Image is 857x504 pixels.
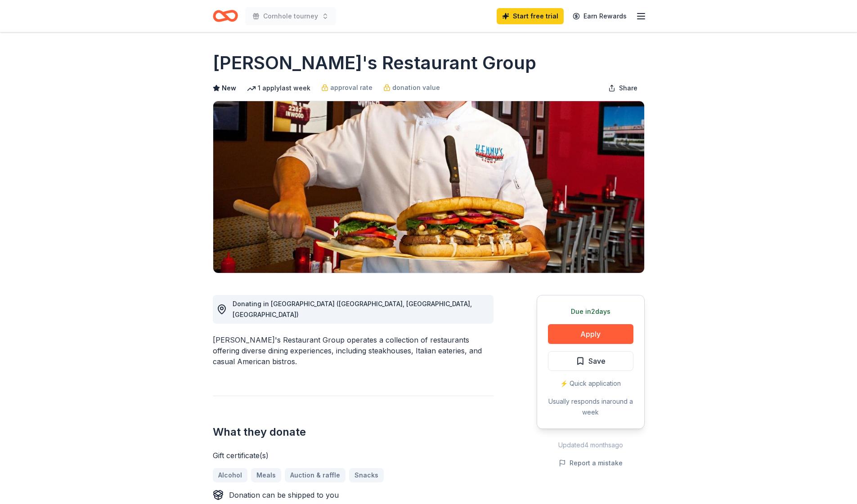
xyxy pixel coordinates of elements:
a: Snacks [349,468,384,482]
a: Auction & raffle [285,468,345,482]
span: New [222,83,236,94]
div: Donation can be shipped to you [229,490,339,500]
div: Usually responds in around a week [548,396,633,418]
a: Alcohol [213,468,247,482]
h1: [PERSON_NAME]'s Restaurant Group [213,50,536,76]
button: Save [548,351,633,371]
span: approval rate [330,82,372,93]
span: Save [588,355,606,367]
div: [PERSON_NAME]'s Restaurant Group operates a collection of restaurants offering diverse dining exp... [213,335,494,367]
a: Meals [251,468,281,482]
a: approval rate [321,82,372,93]
button: Cornhole tourney [245,7,336,25]
div: ⚡️ Quick application [548,378,633,389]
button: Apply [548,324,633,344]
span: Share [619,83,637,94]
div: Due in 2 days [548,306,633,317]
a: Start free trial [497,8,564,24]
span: Donating in [GEOGRAPHIC_DATA] ([GEOGRAPHIC_DATA], [GEOGRAPHIC_DATA], [GEOGRAPHIC_DATA]) [233,300,472,318]
h2: What they donate [213,425,494,439]
span: donation value [392,82,440,93]
div: Gift certificate(s) [213,450,494,461]
img: Image for Kenny's Restaurant Group [213,101,644,273]
div: Updated 4 months ago [537,440,645,450]
div: 1 apply last week [247,83,310,94]
span: Cornhole tourney [263,11,318,22]
a: Earn Rewards [567,8,632,24]
a: Home [213,5,238,27]
a: donation value [383,82,440,93]
button: Report a mistake [559,458,623,468]
button: Share [601,79,645,97]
